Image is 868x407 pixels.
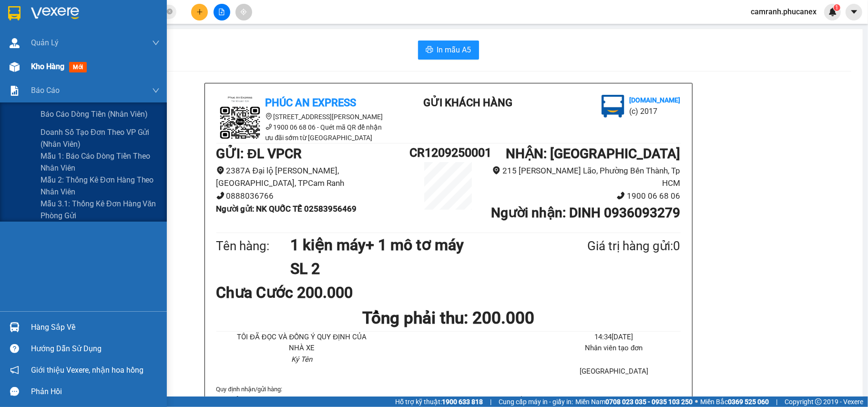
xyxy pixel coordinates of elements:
span: question-circle [10,344,19,353]
span: aim [240,9,247,15]
img: logo.jpg [103,12,126,35]
h1: Tổng phải thu: 200.000 [216,305,681,331]
span: camranh.phucanex [743,6,824,18]
div: Hướng dẫn sử dụng [31,342,160,356]
li: [STREET_ADDRESS][PERSON_NAME] [216,112,388,122]
img: warehouse-icon [10,38,20,48]
b: [DOMAIN_NAME] [629,96,680,104]
span: Mẫu 3.1: Thống kê đơn hàng văn phòng gửi [41,198,160,222]
span: Kho hàng [31,62,64,71]
h1: SL 2 [290,257,541,281]
span: Mẫu 1: Báo cáo dòng tiền theo nhân viên [41,150,160,174]
li: 215 [PERSON_NAME] Lão, Phường Bến Thành, Tp HCM [487,164,681,190]
span: Cung cấp máy in - giấy in: [499,397,573,407]
span: Hỗ trợ kỹ thuật: [395,397,483,407]
img: logo.jpg [12,12,60,60]
span: Miền Nam [575,397,693,407]
b: Gửi khách hàng [423,97,512,109]
img: logo-vxr [8,6,20,20]
b: [DOMAIN_NAME] [80,36,131,44]
span: caret-down [850,8,858,16]
li: (c) 2017 [629,105,680,117]
i: Ký Tên [291,355,312,364]
span: ⚪️ [695,400,698,404]
strong: 1900 633 818 [442,398,483,406]
span: 1 [835,4,838,11]
span: In mẫu A5 [437,44,471,56]
strong: 0369 525 060 [728,398,769,406]
span: copyright [815,398,822,405]
li: 0888036766 [216,190,410,203]
span: notification [10,366,19,375]
span: file-add [218,9,225,15]
b: Phúc An Express [266,97,357,109]
span: down [152,39,160,47]
span: Báo cáo dòng tiền (nhân viên) [41,108,148,120]
div: Tên hàng: [216,236,291,256]
img: icon-new-feature [828,8,837,16]
span: close-circle [167,9,173,14]
img: warehouse-icon [10,322,20,332]
button: printerIn mẫu A5 [418,41,479,60]
span: environment [266,113,272,120]
span: Miền Bắc [700,397,769,407]
li: Nhân viên tạo đơn [547,343,680,354]
button: caret-down [846,4,862,20]
img: logo.jpg [602,95,624,118]
h1: 1 kiện máy+ 1 mô tơ máy [290,233,541,257]
img: solution-icon [10,86,20,96]
span: phone [617,192,625,200]
span: phone [216,192,225,200]
strong: 0708 023 035 - 0935 103 250 [605,398,693,406]
img: warehouse-icon [10,62,20,72]
span: Giới thiệu Vexere, nhận hoa hồng [31,364,143,376]
b: Người gửi : NK QUỐC TẾ 02583956469 [216,204,357,214]
button: file-add [214,4,230,20]
li: 1900 06 68 06 - Quét mã QR để nhận ưu đãi sớm từ [GEOGRAPHIC_DATA] [216,122,388,143]
img: logo.jpg [216,95,264,142]
sup: 1 [834,4,840,11]
button: plus [191,4,208,20]
button: aim [235,4,252,20]
div: Chưa Cước 200.000 [216,281,369,305]
span: environment [216,166,225,174]
span: down [152,87,160,94]
h1: CR1209250001 [409,143,487,162]
b: Gửi khách hàng [59,14,94,59]
span: | [490,397,491,407]
span: message [10,387,19,396]
span: printer [426,46,433,55]
li: [GEOGRAPHIC_DATA] [547,366,680,377]
span: | [776,397,777,407]
b: Phúc An Express [12,61,50,123]
b: GỬI : ĐL VPCR [216,146,302,162]
li: 14:34[DATE] [547,332,680,343]
li: (c) 2017 [80,45,131,57]
span: phone [266,123,272,130]
div: Phản hồi [31,385,160,399]
span: Mẫu 2: Thống kê đơn hàng theo nhân viên [41,174,160,198]
span: Báo cáo [31,84,60,96]
div: Hàng sắp về [31,320,160,335]
li: TÔI ĐÃ ĐỌC VÀ ĐỒNG Ý QUY ĐỊNH CỦA NHÀ XE [235,332,368,354]
li: 1900 06 68 06 [487,190,681,203]
li: 2387A Đại lộ [PERSON_NAME], [GEOGRAPHIC_DATA], TPCam Ranh [216,164,410,190]
span: close-circle [167,8,173,17]
span: mới [69,62,87,72]
span: plus [196,9,203,15]
div: Giá trị hàng gửi: 0 [541,236,680,256]
span: Quản Lý [31,37,59,49]
b: Người nhận : DINH 0936093279 [491,205,680,221]
span: Doanh số tạo đơn theo VP gửi (nhân viên) [41,126,160,150]
b: NHẬN : [GEOGRAPHIC_DATA] [506,146,680,162]
span: environment [492,166,500,174]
